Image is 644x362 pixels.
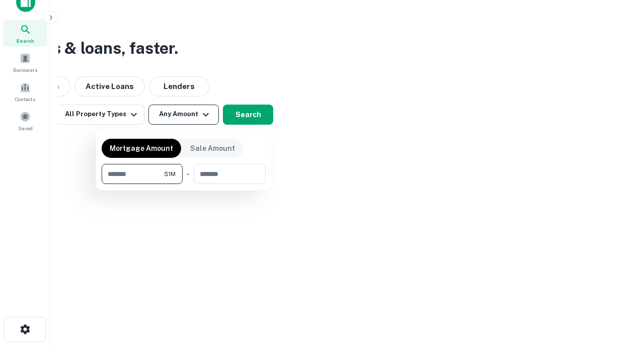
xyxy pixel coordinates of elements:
[187,164,190,184] div: -
[190,143,235,154] p: Sale Amount
[594,282,644,330] iframe: Chat Widget
[164,169,176,178] span: $1M
[110,143,173,154] p: Mortgage Amount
